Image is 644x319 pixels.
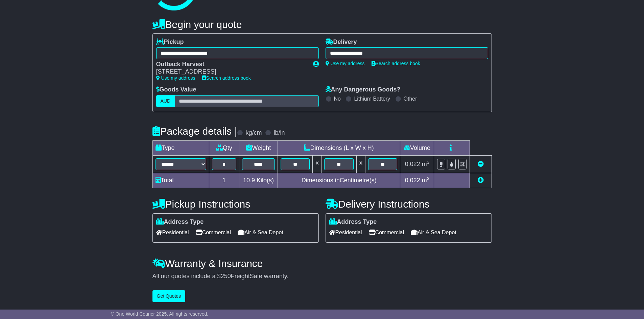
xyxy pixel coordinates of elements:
h4: Package details | [152,126,237,137]
label: Lithium Battery [354,96,390,102]
h4: Warranty & Insurance [152,258,492,269]
span: © One World Courier 2025. All rights reserved. [111,311,209,317]
td: x [356,155,365,173]
td: Type [152,140,209,155]
a: Remove this item [478,161,484,167]
label: Address Type [329,218,377,226]
td: Dimensions in Centimetre(s) [278,173,400,188]
span: 10.9 [243,177,255,184]
label: No [334,96,341,102]
a: Add new item [478,177,484,184]
div: All our quotes include a $ FreightSafe warranty. [152,273,492,280]
td: Dimensions (L x W x H) [278,140,400,155]
span: Commercial [196,227,231,238]
span: Commercial [369,227,404,238]
a: Search address book [372,61,420,66]
h4: Delivery Instructions [326,198,492,210]
td: Kilo(s) [239,173,278,188]
div: Outback Harvest [156,61,306,68]
td: Weight [239,140,278,155]
span: m [422,177,430,184]
label: lb/in [273,129,285,137]
sup: 3 [427,176,430,181]
a: Search address book [202,75,251,81]
span: Residential [329,227,362,238]
button: Get Quotes [152,290,186,302]
td: Volume [400,140,434,155]
label: Address Type [156,218,204,226]
sup: 3 [427,160,430,165]
span: Air & Sea Depot [238,227,283,238]
label: AUD [156,95,175,107]
label: Other [404,96,417,102]
label: Pickup [156,38,184,46]
span: m [422,161,430,167]
label: Delivery [326,38,357,46]
td: Total [152,173,209,188]
a: Use my address [156,75,195,81]
td: Qty [209,140,239,155]
td: x [313,155,321,173]
span: 250 [221,273,231,280]
span: 0.022 [405,177,420,184]
span: Air & Sea Depot [411,227,456,238]
label: Any Dangerous Goods? [326,86,401,94]
div: [STREET_ADDRESS] [156,68,306,76]
span: 0.022 [405,161,420,167]
label: kg/cm [245,129,262,137]
h4: Begin your quote [152,19,492,30]
a: Use my address [326,61,365,66]
td: 1 [209,173,239,188]
label: Goods Value [156,86,196,94]
h4: Pickup Instructions [152,198,319,210]
span: Residential [156,227,189,238]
